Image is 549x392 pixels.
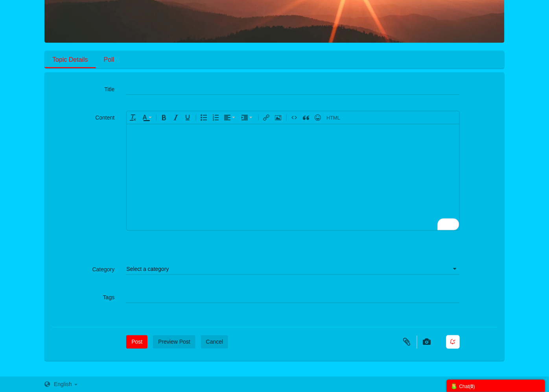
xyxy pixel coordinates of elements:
[154,112,169,123] div: Bold
[126,263,460,275] button: Select a category
[210,112,221,123] div: Numbered list
[170,112,181,123] div: Italic
[182,112,193,123] div: Underline
[52,291,126,301] label: Tags
[52,263,126,272] label: Category
[96,51,122,68] a: Poll
[44,51,96,68] a: Topic Details
[194,112,209,123] div: Bullet list
[256,112,272,123] div: Insert Link (Ctrl+K)
[469,384,475,389] span: ( )
[127,112,138,123] div: Clear formatting
[222,112,238,123] div: Align
[300,112,311,123] div: Quote
[284,112,300,123] div: Insert code
[324,112,343,123] div: Source code
[312,112,323,123] div: Insert Emoji
[52,111,126,121] label: Content
[451,382,541,390] div: Chat
[201,335,228,349] button: Cancel
[139,112,153,123] div: Text color
[153,335,195,349] button: Preview Post
[126,265,169,273] span: Select a category
[273,112,284,123] div: Insert Photo
[471,384,473,389] strong: 0
[52,83,126,92] label: Title
[126,335,147,349] button: Post
[239,112,256,123] div: Indent
[127,124,459,230] iframe: Rich Text Area. Press ALT-F9 for menu. Press ALT-F10 for toolbar. Press ALT-0 for help
[54,381,72,388] span: English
